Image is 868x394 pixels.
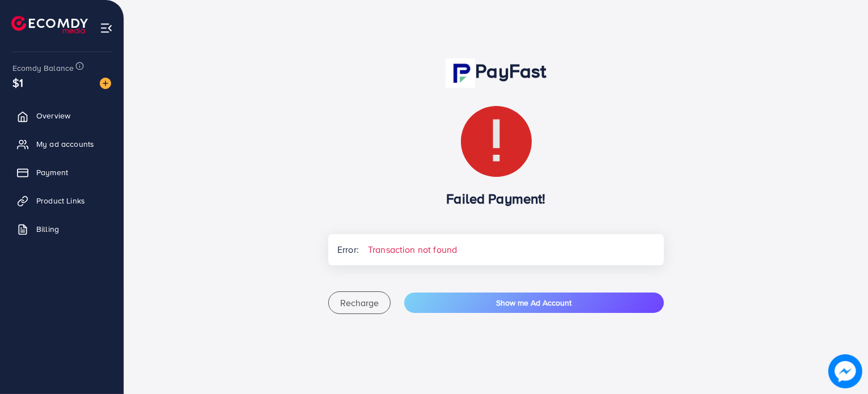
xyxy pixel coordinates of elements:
[359,234,466,265] span: Transaction not found
[36,110,70,121] span: Overview
[446,58,475,88] img: PayFast
[340,296,379,309] span: Recharge
[328,234,359,265] span: Error:
[36,195,85,206] span: Product Links
[9,161,115,184] a: Payment
[9,133,115,155] a: My ad accounts
[828,354,862,388] img: image
[12,62,74,74] span: Ecomdy Balance
[100,22,113,35] img: menu
[100,78,111,89] img: image
[497,297,572,308] span: Show me Ad Account
[9,189,115,212] a: Product Links
[9,218,115,240] a: Billing
[12,74,23,91] span: $1
[328,291,391,314] button: Recharge
[36,223,59,235] span: Billing
[36,167,68,178] span: Payment
[9,104,115,127] a: Overview
[461,106,532,177] img: Error
[11,16,88,33] img: logo
[404,293,664,313] button: Show me Ad Account
[36,138,94,150] span: My ad accounts
[328,58,664,88] h1: PayFast
[328,190,664,207] h3: Failed Payment!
